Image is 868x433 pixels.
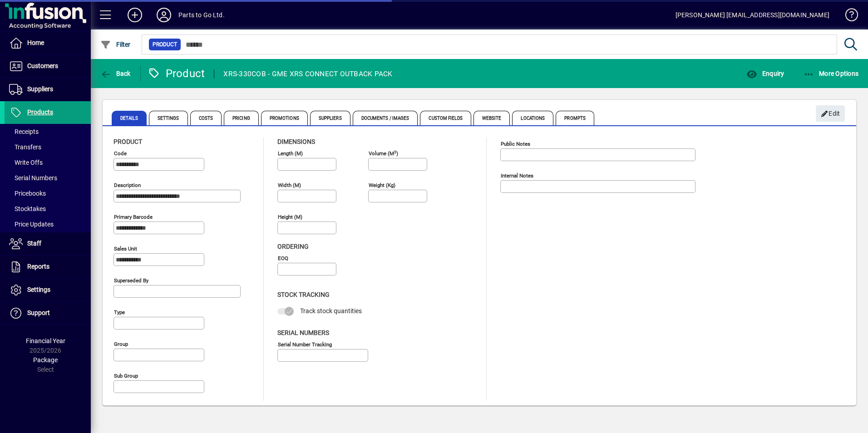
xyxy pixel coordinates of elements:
[501,172,533,179] mat-label: Internal Notes
[113,138,142,145] span: Product
[369,150,398,157] mat-label: Volume (m )
[114,277,148,284] mat-label: Superseded by
[27,240,41,247] span: Staff
[98,65,133,82] button: Back
[676,8,829,22] div: [PERSON_NAME] [EMAIL_ADDRESS][DOMAIN_NAME]
[5,232,91,255] a: Staff
[5,256,91,278] a: Reports
[26,337,65,344] span: Financial Year
[98,36,133,53] button: Filter
[277,329,329,336] span: Serial Numbers
[112,111,147,125] span: Details
[100,41,131,48] span: Filter
[821,106,840,121] span: Edit
[9,174,57,182] span: Serial Numbers
[114,341,128,347] mat-label: Group
[746,70,784,77] span: Enquiry
[5,55,91,78] a: Customers
[190,111,222,125] span: Costs
[369,182,395,188] mat-label: Weight (Kg)
[27,108,53,116] span: Products
[744,65,786,82] button: Enquiry
[9,190,46,197] span: Pricebooks
[556,111,594,125] span: Prompts
[277,291,330,298] span: Stock Tracking
[9,143,41,151] span: Transfers
[114,373,138,379] mat-label: Sub group
[473,111,510,125] span: Website
[224,111,259,125] span: Pricing
[9,205,46,212] span: Stocktakes
[501,141,530,147] mat-label: Public Notes
[27,309,50,316] span: Support
[5,170,91,186] a: Serial Numbers
[300,307,362,315] span: Track stock quantities
[9,128,39,135] span: Receipts
[277,138,315,145] span: Dimensions
[278,214,302,220] mat-label: Height (m)
[5,32,91,54] a: Home
[33,356,58,364] span: Package
[512,111,553,125] span: Locations
[149,111,188,125] span: Settings
[278,150,303,157] mat-label: Length (m)
[91,65,141,82] app-page-header-button: Back
[838,2,857,31] a: Knowledge Base
[148,66,205,81] div: Product
[9,221,54,228] span: Price Updates
[278,341,332,347] mat-label: Serial Number tracking
[5,279,91,301] a: Settings
[120,7,149,23] button: Add
[9,159,43,166] span: Write Offs
[100,70,131,77] span: Back
[27,39,44,46] span: Home
[114,150,127,157] mat-label: Code
[5,124,91,139] a: Receipts
[353,111,418,125] span: Documents / Images
[27,62,58,69] span: Customers
[277,243,309,250] span: Ordering
[420,111,471,125] span: Custom Fields
[223,67,392,81] div: XRS-330COB - GME XRS CONNECT OUTBACK PACK
[27,263,49,270] span: Reports
[5,78,91,101] a: Suppliers
[27,85,53,93] span: Suppliers
[114,214,153,220] mat-label: Primary barcode
[153,40,177,49] span: Product
[394,149,396,154] sup: 3
[149,7,178,23] button: Profile
[114,182,141,188] mat-label: Description
[5,155,91,170] a: Write Offs
[27,286,50,293] span: Settings
[114,246,137,252] mat-label: Sales unit
[801,65,861,82] button: More Options
[5,139,91,155] a: Transfers
[5,186,91,201] a: Pricebooks
[5,201,91,216] a: Stocktakes
[278,255,288,261] mat-label: EOQ
[261,111,308,125] span: Promotions
[310,111,350,125] span: Suppliers
[804,70,859,77] span: More Options
[114,309,125,315] mat-label: Type
[178,8,225,22] div: Parts to Go Ltd.
[278,182,301,188] mat-label: Width (m)
[816,105,845,122] button: Edit
[5,216,91,232] a: Price Updates
[5,302,91,325] a: Support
